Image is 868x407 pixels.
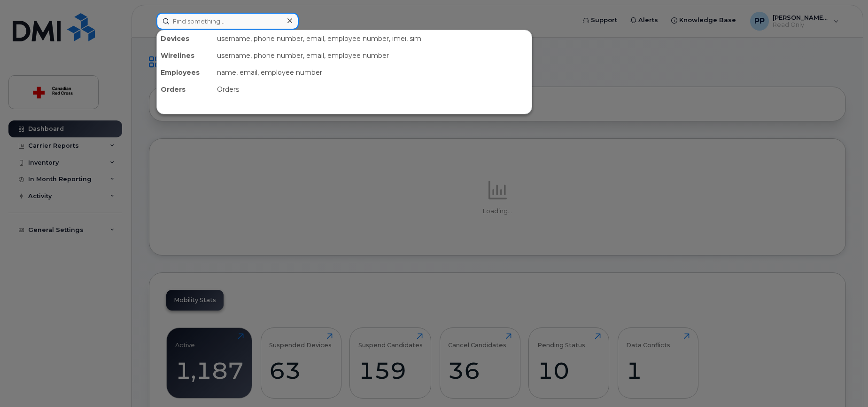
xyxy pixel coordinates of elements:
[157,64,213,81] div: Employees
[157,47,213,64] div: Wirelines
[213,47,532,64] div: username, phone number, email, employee number
[213,64,532,81] div: name, email, employee number
[157,81,213,98] div: Orders
[157,30,213,47] div: Devices
[213,81,532,98] div: Orders
[213,30,532,47] div: username, phone number, email, employee number, imei, sim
